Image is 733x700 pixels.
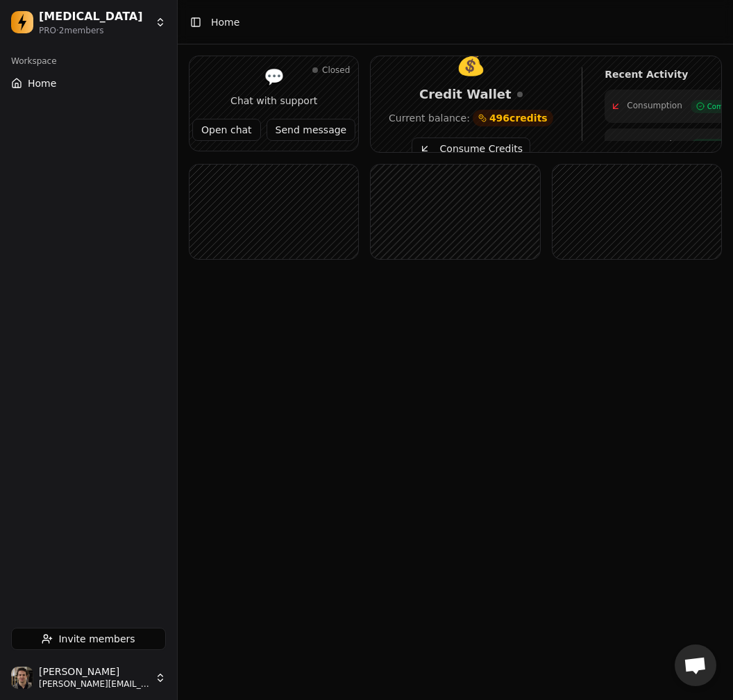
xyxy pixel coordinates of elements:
[192,94,355,108] div: Chat with support
[517,92,523,97] div: Real-time updates disconnected
[419,85,512,104] span: Credit Wallet
[211,15,239,29] nav: breadcrumb
[39,666,149,678] span: [PERSON_NAME]
[6,6,171,39] button: Dopamine[MEDICAL_DATA]PRO·2members
[389,111,470,125] span: Current balance:
[11,628,166,650] button: Invite members
[211,15,239,29] span: Home
[6,72,171,94] button: Home
[192,66,355,88] div: 💬
[627,100,682,113] span: Consumption
[39,25,149,36] div: PRO · 2 member s
[627,139,682,152] span: Consumption
[28,76,56,90] span: Home
[58,632,135,646] span: Invite members
[675,644,716,686] div: Open chat
[39,678,149,690] span: [PERSON_NAME][EMAIL_ADDRESS][DOMAIN_NAME]
[489,111,548,125] span: 496 credits
[192,119,260,141] button: Open chat
[39,8,149,25] div: [MEDICAL_DATA]
[412,137,530,160] button: Consume Credits
[11,667,33,689] img: Jonathan Beurel
[267,119,356,141] button: Send message
[382,49,559,76] div: 💰
[11,11,33,33] img: Dopamine
[6,50,171,72] div: Workspace
[6,661,171,694] button: Jonathan Beurel[PERSON_NAME][PERSON_NAME][EMAIL_ADDRESS][DOMAIN_NAME]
